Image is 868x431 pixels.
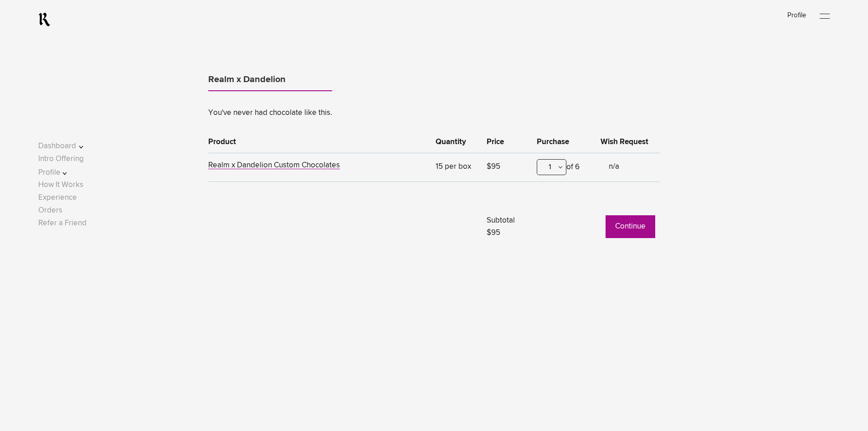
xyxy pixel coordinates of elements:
a: Experience [38,194,77,202]
div: Subtotal [487,214,532,239]
a: RealmCellars [38,12,51,27]
lightning-formatted-number: $95 [487,163,500,171]
th: Product [208,130,431,153]
th: Price [482,130,532,153]
button: Continue [606,215,655,238]
button: Profile [38,166,96,179]
lightning-formatted-number: $95 [487,229,500,237]
a: Realm x Dandelion [208,68,332,90]
th: Quantity [431,130,482,153]
button: Realm x Dandelion Custom Chocolates [208,161,340,171]
div: of 6 [537,159,591,179]
th: Wish Request [596,130,660,153]
div: 15 per box [436,159,478,179]
a: Orders [38,207,62,214]
div: 1 [537,159,566,175]
th: Purchase [532,130,596,153]
li: Realm x Dandelion [208,68,332,91]
ul: Tabs [208,68,660,94]
a: How It Works [38,181,83,189]
a: Profile [787,12,806,19]
div: n/a [609,159,655,175]
a: Intro Offering [38,155,84,163]
a: Refer a Friend [38,219,87,227]
p: You've never had chocolate like this. [208,107,660,119]
span: Realm x Dandelion Custom Chocolates [208,161,340,169]
button: Dashboard [38,140,96,152]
